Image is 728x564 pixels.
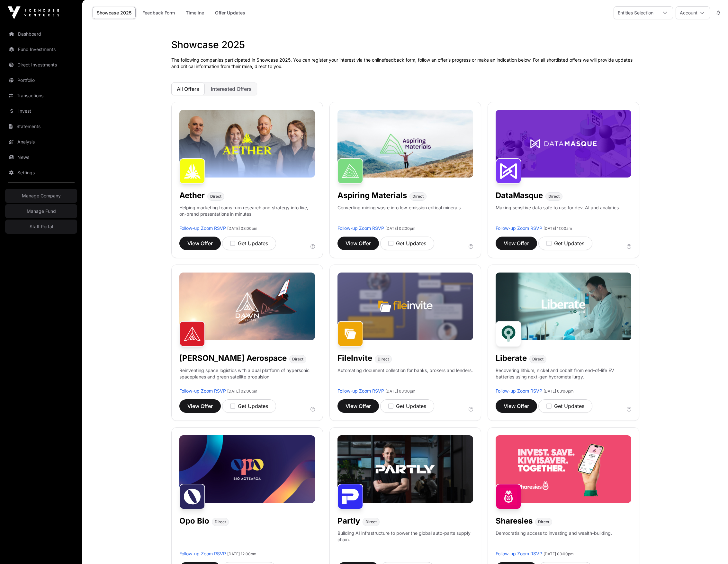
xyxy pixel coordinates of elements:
button: All Offers [171,82,205,95]
button: Get Updates [538,237,592,250]
span: View Offer [187,239,213,247]
a: Timeline [182,7,208,19]
span: Direct [412,194,424,199]
a: Settings [5,166,77,180]
img: Aether [179,158,205,184]
a: feedback form [384,57,415,63]
span: Direct [538,519,549,525]
img: Partly [337,484,363,509]
button: View Offer [496,237,537,250]
button: View Offer [496,399,537,413]
span: All Offers [177,86,199,92]
img: Liberate [496,321,521,347]
a: Invest [5,104,77,118]
a: Follow-up Zoom RSVP [496,388,542,394]
img: Sharesies [496,484,521,509]
button: Get Updates [380,399,434,413]
img: Opo-Bio-Banner.jpg [179,435,315,503]
img: Aether-Banner.jpg [179,110,315,178]
span: Direct [532,357,544,362]
h1: Showcase 2025 [171,39,639,50]
a: Analysis [5,135,77,149]
a: Fund Investments [5,42,77,56]
button: Get Updates [538,399,592,413]
a: Follow-up Zoom RSVP [496,551,542,556]
button: Get Updates [380,237,434,250]
img: File-Invite-Banner.jpg [337,273,473,340]
a: Follow-up Zoom RSVP [496,225,542,231]
a: Feedback Form [138,7,179,19]
img: DataMasque [496,158,521,184]
h1: Liberate [496,353,527,363]
img: Icehouse Ventures Logo [8,6,59,19]
span: Direct [215,519,226,525]
button: Account [676,6,710,19]
span: View Offer [346,402,371,410]
a: Dashboard [5,27,77,41]
button: View Offer [337,237,379,250]
img: Aspiring-Banner.jpg [337,110,473,178]
span: View Offer [504,402,529,410]
div: Get Updates [388,402,426,410]
span: Direct [365,519,377,525]
p: Making sensitive data safe to use for dev, AI and analytics. [496,204,620,225]
button: Get Updates [222,399,276,413]
span: [DATE] 03:00pm [385,389,416,394]
a: Direct Investments [5,58,77,72]
img: DataMasque-Banner.jpg [496,110,631,178]
h1: Sharesies [496,516,533,526]
a: Follow-up Zoom RSVP [337,388,384,394]
p: The following companies participated in Showcase 2025. You can register your interest via the onl... [171,57,639,70]
a: Staff Portal [5,220,77,234]
span: [DATE] 11:00am [544,226,572,231]
span: Direct [378,357,389,362]
h1: Aspiring Materials [337,190,407,201]
p: Recovering lithium, nickel and cobalt from end-of-life EV batteries using next-gen hydrometallurgy. [496,367,631,388]
a: News [5,150,77,164]
a: Follow-up Zoom RSVP [337,225,384,231]
button: View Offer [179,237,221,250]
div: Get Updates [230,402,268,410]
div: Entities Selection [614,7,657,19]
p: Building AI infrastructure to power the global auto-parts supply chain. [337,530,473,551]
img: Opo Bio [179,484,205,509]
img: Dawn Aerospace [179,321,205,347]
h1: Opo Bio [179,516,209,526]
span: [DATE] 03:00pm [544,551,574,556]
a: Manage Fund [5,204,77,218]
span: View Offer [504,239,529,247]
a: Showcase 2025 [93,7,136,19]
img: Aspiring Materials [337,158,363,184]
span: [DATE] 12:00pm [227,551,256,556]
button: Interested Offers [205,82,257,95]
img: FileInvite [337,321,363,347]
h1: Aether [179,190,205,201]
a: View Offer [179,399,221,413]
p: Helping marketing teams turn research and strategy into live, on-brand presentations in minutes. [179,204,315,225]
button: View Offer [337,399,379,413]
img: Dawn-Banner.jpg [179,273,315,340]
a: Portfolio [5,73,77,87]
span: [DATE] 03:00pm [227,226,257,231]
a: Offer Updates [211,7,249,19]
span: [DATE] 02:00pm [385,226,416,231]
span: View Offer [346,239,371,247]
a: Follow-up Zoom RSVP [179,225,226,231]
p: Reinventing space logistics with a dual platform of hypersonic spaceplanes and green satellite pr... [179,367,315,388]
img: Sharesies-Banner.jpg [496,435,631,503]
h1: DataMasque [496,190,543,201]
h1: [PERSON_NAME] Aerospace [179,353,287,363]
button: Get Updates [222,237,276,250]
img: Partly-Banner.jpg [337,435,473,503]
span: Direct [292,357,303,362]
span: Direct [548,194,560,199]
span: Direct [210,194,221,199]
span: [DATE] 03:00pm [544,389,574,394]
p: Democratising access to investing and wealth-building. [496,530,612,551]
h1: Partly [337,516,360,526]
a: Follow-up Zoom RSVP [179,388,226,394]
